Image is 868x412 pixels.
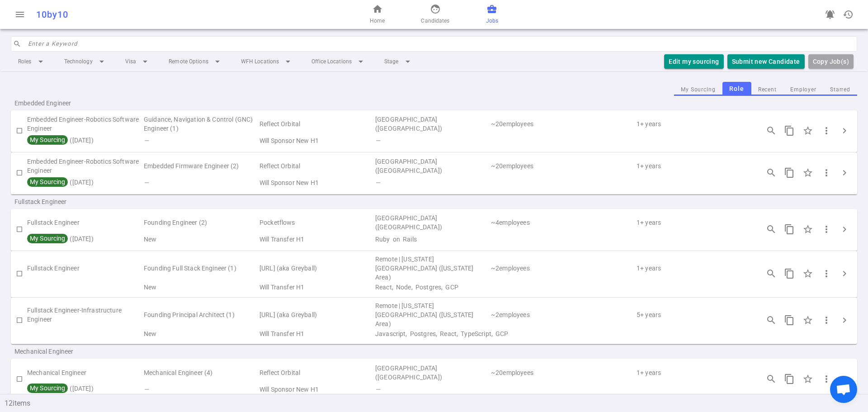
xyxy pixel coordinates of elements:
[374,176,751,189] td: Technical Skills
[374,255,490,282] td: Remote | New York City (New York Area)
[304,53,373,70] li: Office Locations
[27,179,94,186] span: ( [DATE] )
[766,374,777,384] span: search_insights
[374,213,490,233] td: San Francisco (San Francisco Bay Area)
[821,5,839,24] a: Go to see announcements
[835,164,854,182] button: Click to expand
[27,301,143,328] td: Fullstack Engineer-Infrastructure Engineer
[821,125,832,136] span: more_vert
[835,122,854,140] button: Click to expand
[259,301,374,328] td: [URL] (aka Greyball)
[762,370,780,388] button: Open job engagements details
[234,53,301,70] li: WFH Locations
[374,233,751,246] td: Technical Skills Ruby on Rails
[784,374,795,384] span: content_copy
[486,4,497,14] span: business_center
[370,4,385,25] a: Home
[259,362,374,383] td: Reflect Orbital
[27,134,143,147] td: My Sourcing
[823,84,857,96] button: Starred
[486,16,498,25] span: Jobs
[11,301,27,339] td: Check to Select for Matching
[143,301,259,328] td: Founding Principal Architect (1)
[259,282,374,293] td: Visa
[14,347,130,356] span: Mechanical Engineer
[144,179,149,186] i: —
[27,255,143,282] td: Fullstack Engineer
[727,54,805,69] button: Submit new Candidate
[766,167,777,178] span: search_insights
[821,268,832,279] span: more_vert
[143,156,259,177] td: Embedded Firmware Engineer (2)
[835,311,854,329] button: Click to expand
[14,99,130,108] span: Embedded Engineer
[27,114,143,135] td: Embedded Engineer-Robotics Software Engineer
[780,122,798,140] button: Copy this job's short summary. For full job description, use 3 dots -> Copy Long JD
[372,4,383,14] span: home
[143,383,259,395] td: Flags
[766,315,777,326] span: search_insights
[821,224,832,235] span: more_vert
[259,176,374,189] td: Visa
[490,156,636,177] td: 20 | Employee Count
[798,121,817,140] div: Click to Starred
[28,178,66,185] span: My Sourcing
[14,9,25,20] span: menu
[490,301,636,328] td: 2 | Employee Count
[259,213,374,233] td: Pocketflows
[490,114,636,135] td: 20 | Employee Count
[839,315,850,326] span: chevron_right
[259,383,374,395] td: Visa
[780,220,798,238] button: Copy this job's short summary. For full job description, use 3 dots -> Copy Long JD
[259,255,374,282] td: [URL] (aka Greyball)
[143,328,259,339] td: Flags
[780,370,798,388] button: Copy this job's short summary. For full job description, use 3 dots -> Copy Long JD
[766,224,777,235] span: search_insights
[490,362,636,383] td: 20 | Employee Count
[798,163,817,182] div: Click to Starred
[636,114,751,135] td: Experience
[259,233,374,246] td: Visa
[11,362,27,396] td: Check to Select for Matching
[27,362,143,383] td: Mechanical Engineer
[636,362,751,383] td: Experience
[839,5,857,24] button: Open history
[27,383,143,395] td: My Sourcing
[143,362,259,383] td: Mechanical Engineer (4)
[374,383,751,395] td: Technical Skills
[374,301,490,328] td: Remote | New York City (New York Area)
[784,125,795,136] span: content_copy
[143,213,259,233] td: Founding Engineer (2)
[374,114,490,135] td: Los Angeles (Los Angeles Area)
[780,311,798,329] button: Copy this job's short summary. For full job description, use 3 dots -> Copy Long JD
[821,374,832,384] span: more_vert
[751,84,783,96] button: Recent
[784,315,795,326] span: content_copy
[762,311,780,329] button: Open job engagements details
[839,125,850,136] span: chevron_right
[27,282,143,293] td: My Sourcing
[636,301,751,328] td: Experience
[421,16,449,25] span: Candidates
[143,176,259,189] td: Flags
[27,156,143,177] td: Embedded Engineer-Robotics Software Engineer
[259,134,374,147] td: Visa
[636,156,751,177] td: Experience
[27,235,94,242] span: ( [DATE] )
[27,233,143,246] td: My Sourcing
[143,233,259,246] td: Flags
[143,255,259,282] td: Founding Full Stack Engineer (1)
[490,255,636,282] td: 2 | Employee Count
[143,282,259,293] td: Flags
[798,220,817,239] div: Click to Starred
[375,179,380,186] i: —
[27,385,94,392] span: ( [DATE] )
[27,137,94,144] span: ( [DATE] )
[370,16,385,25] span: Home
[57,53,114,70] li: Technology
[843,9,854,20] span: history
[839,224,850,235] span: chevron_right
[825,9,835,20] span: notifications_active
[780,265,798,283] button: Copy this job's short summary. For full job description, use 3 dots -> Copy Long JD
[143,134,259,147] td: Flags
